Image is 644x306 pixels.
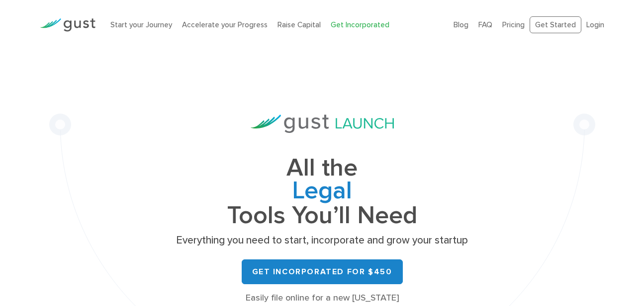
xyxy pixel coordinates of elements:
[530,16,581,34] a: Get Started
[331,20,389,29] a: Get Incorporated
[110,20,172,29] a: Start your Journey
[173,234,471,247] p: Everything you need to start, incorporate and grow your startup
[182,20,268,29] a: Accelerate your Progress
[173,180,471,204] span: Legal
[502,20,525,29] a: Pricing
[478,20,492,29] a: FAQ
[586,20,604,29] a: Login
[251,115,394,133] img: Gust Launch Logo
[40,18,95,32] img: Gust Logo
[242,259,403,284] a: Get Incorporated for $450
[454,20,468,29] a: Blog
[173,157,471,227] h1: All the Tools You’ll Need
[277,20,321,29] a: Raise Capital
